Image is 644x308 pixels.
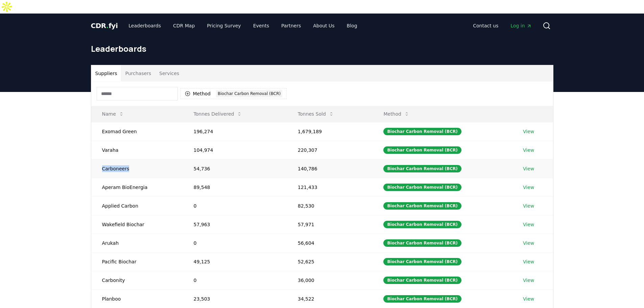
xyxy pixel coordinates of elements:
[292,107,339,121] button: Tonnes Sold
[97,107,129,121] button: Name
[91,21,118,30] a: CDR.fyi
[183,289,287,308] td: 23,503
[106,22,109,30] span: .
[188,107,248,121] button: Tonnes Delivered
[183,159,287,178] td: 54,736
[287,196,373,215] td: 82,530
[523,258,534,265] a: View
[383,165,461,172] div: Biochar Carbon Removal (BCR)
[383,277,461,284] div: Biochar Carbon Removal (BCR)
[248,20,275,32] a: Events
[287,178,373,196] td: 121,433
[181,88,287,99] button: MethodBiochar Carbon Removal (BCR)
[287,215,373,234] td: 57,971
[523,203,534,209] a: View
[287,141,373,159] td: 220,307
[276,20,306,32] a: Partners
[523,128,534,135] a: View
[183,252,287,271] td: 49,125
[523,240,534,246] a: View
[383,239,461,247] div: Biochar Carbon Removal (BCR)
[383,258,461,265] div: Biochar Carbon Removal (BCR)
[91,178,183,196] td: Aperam BioEnergia
[468,20,537,32] nav: Main
[287,252,373,271] td: 52,625
[168,20,200,32] a: CDR Map
[91,289,183,308] td: Planboo
[383,128,461,135] div: Biochar Carbon Removal (BCR)
[183,215,287,234] td: 57,963
[183,122,287,141] td: 196,274
[121,65,155,81] button: Purchasers
[383,184,461,191] div: Biochar Carbon Removal (BCR)
[123,20,166,32] a: Leaderboards
[287,271,373,289] td: 36,000
[523,277,534,284] a: View
[523,184,534,191] a: View
[510,22,531,29] span: Log in
[91,252,183,271] td: Pacific Biochar
[201,20,246,32] a: Pricing Survey
[183,178,287,196] td: 89,548
[91,215,183,234] td: Wakefield Biochar
[287,289,373,308] td: 34,522
[155,65,183,81] button: Services
[91,122,183,141] td: Exomad Green
[91,43,553,54] h1: Leaderboards
[91,159,183,178] td: Carboneers
[183,271,287,289] td: 0
[523,147,534,153] a: View
[91,22,118,30] span: CDR fyi
[378,107,415,121] button: Method
[505,20,537,32] a: Log in
[183,196,287,215] td: 0
[91,65,121,81] button: Suppliers
[91,196,183,215] td: Applied Carbon
[287,159,373,178] td: 140,786
[383,221,461,228] div: Biochar Carbon Removal (BCR)
[123,20,362,32] nav: Main
[523,221,534,228] a: View
[468,20,504,32] a: Contact us
[91,141,183,159] td: Varaha
[383,295,461,303] div: Biochar Carbon Removal (BCR)
[287,234,373,252] td: 56,604
[287,122,373,141] td: 1,679,189
[183,141,287,159] td: 104,974
[308,20,340,32] a: About Us
[383,202,461,210] div: Biochar Carbon Removal (BCR)
[183,234,287,252] td: 0
[91,271,183,289] td: Carbonity
[216,90,282,97] div: Biochar Carbon Removal (BCR)
[383,146,461,154] div: Biochar Carbon Removal (BCR)
[523,165,534,172] a: View
[341,20,363,32] a: Blog
[91,234,183,252] td: Arukah
[523,295,534,302] a: View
